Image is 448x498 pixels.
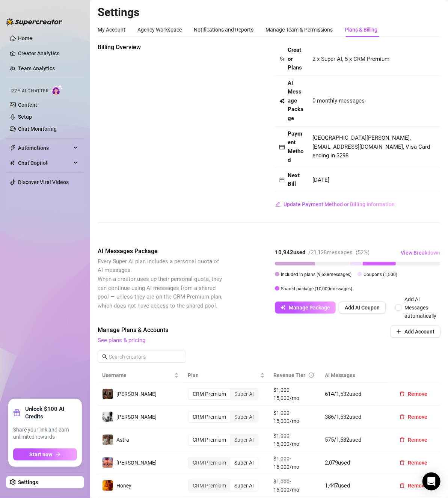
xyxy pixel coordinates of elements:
[189,457,230,468] div: CRM Premium
[109,353,176,361] input: Search creators
[183,368,269,383] th: Plan
[103,480,113,491] img: Honey
[11,88,48,95] span: Izzy AI Chatter
[288,172,300,188] strong: Next Bill
[269,474,321,497] td: $1,000-15,000/mo
[345,26,377,34] div: Plans & Billing
[98,368,183,383] th: Username
[394,388,433,400] button: Remove
[230,389,258,399] div: Super AI
[51,85,63,95] img: AI Chatter
[98,26,125,34] div: My Account
[18,47,78,59] a: Creator Analytics
[279,145,285,150] span: credit-card
[189,435,230,445] div: CRM Premium
[18,179,69,185] a: Discover Viral Videos
[364,272,397,277] span: Coupons ( 1,500 )
[18,114,32,120] a: Setup
[137,26,182,34] div: Agency Workspace
[10,160,15,166] img: Chat Copilot
[401,250,440,256] span: View Breakdown
[116,437,129,443] span: Astra
[408,483,427,489] span: Remove
[275,249,305,256] strong: 10,942 used
[312,134,430,159] span: [GEOGRAPHIC_DATA][PERSON_NAME], [EMAIL_ADDRESS][DOMAIN_NAME], Visa Card ending in 3298
[116,483,131,489] span: Honey
[98,258,222,309] span: Every Super AI plan includes a personal quota of AI messages. When a creator uses up their person...
[103,457,113,468] img: Stella
[394,411,433,423] button: Remove
[339,302,386,314] button: Add AI Coupon
[279,177,285,183] span: calendar
[325,482,350,489] span: 1,447 used
[13,426,77,441] span: Share your link and earn unlimited rewards
[102,354,107,359] span: search
[408,414,427,420] span: Remove
[269,406,321,429] td: $1,000-15,000/mo
[98,337,145,344] a: See plans & pricing
[188,434,259,446] div: segmented control
[188,371,258,379] span: Plan
[98,247,224,256] span: AI Messages Package
[56,452,61,457] span: arrow-right
[404,329,434,335] span: Add Account
[312,56,389,62] span: 2 x Super AI, 5 x CRM Premium
[400,437,405,442] span: delete
[6,18,62,26] img: logo-BBDzfeDw.svg
[18,65,55,71] a: Team Analytics
[408,391,427,397] span: Remove
[422,472,440,490] div: Open Intercom Messenger
[230,457,258,468] div: Super AI
[269,383,321,406] td: $1,000-15,000/mo
[98,43,224,52] span: Billing Overview
[275,202,281,207] span: edit
[404,295,437,320] div: Add AI Messages automatically
[312,97,365,106] span: 0 monthly messages
[400,247,440,259] button: View Breakdown
[230,480,258,491] div: Super AI
[269,451,321,474] td: $1,000-15,000/mo
[188,480,259,492] div: segmented control
[116,391,157,397] span: [PERSON_NAME]
[394,480,433,492] button: Remove
[288,47,302,71] strong: Creator Plans
[274,372,306,378] span: Revenue Tier
[116,414,157,420] span: [PERSON_NAME]
[103,435,113,445] img: Astra
[400,460,405,465] span: delete
[288,80,303,122] strong: AI Message Package
[345,305,380,311] span: Add AI Coupon
[18,126,57,132] a: Chat Monitoring
[188,457,259,469] div: segmented control
[390,326,440,338] button: Add Account
[320,368,389,383] th: AI Messages
[279,56,285,62] span: team
[194,26,253,34] div: Notifications and Reports
[18,142,71,154] span: Automations
[230,412,258,422] div: Super AI
[98,326,339,335] span: Manage Plans & Accounts
[230,435,258,445] div: Super AI
[275,302,336,314] button: Manage Package
[25,405,77,420] strong: Unlock $100 AI Credits
[400,414,405,420] span: delete
[18,157,71,169] span: Chat Copilot
[396,329,401,334] span: plus
[275,198,395,210] button: Update Payment Method or Billing Information
[10,145,16,151] span: thunderbolt
[98,5,440,20] h2: Settings
[325,391,361,397] span: 614 / 1,532 used
[408,460,427,466] span: Remove
[394,434,433,446] button: Remove
[13,409,21,417] span: gift
[189,389,230,399] div: CRM Premium
[400,391,405,397] span: delete
[188,388,259,400] div: segmented control
[103,412,113,422] img: Elsie
[103,389,113,399] img: Nina
[284,201,395,207] span: Update Payment Method or Billing Information
[30,451,53,457] span: Start now
[18,102,37,108] a: Content
[188,411,259,423] div: segmented control
[289,305,330,311] span: Manage Package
